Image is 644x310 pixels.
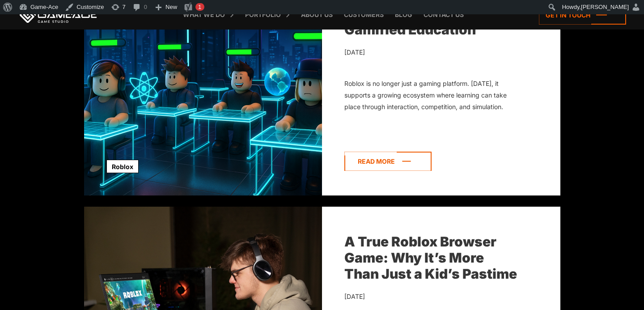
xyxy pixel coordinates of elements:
[539,5,626,25] a: Get in touch
[344,234,517,282] a: A True Roblox Browser Game: Why It’s More Than Just a Kid’s Pastime
[106,160,139,173] a: Roblox
[198,4,201,10] span: 1
[581,4,629,10] span: [PERSON_NAME]
[344,47,520,58] div: [DATE]
[344,78,520,112] div: Roblox is no longer just a gaming platform. [DATE], it supports a growing ecosystem where learnin...
[344,152,432,171] a: Read more
[344,291,520,302] div: [DATE]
